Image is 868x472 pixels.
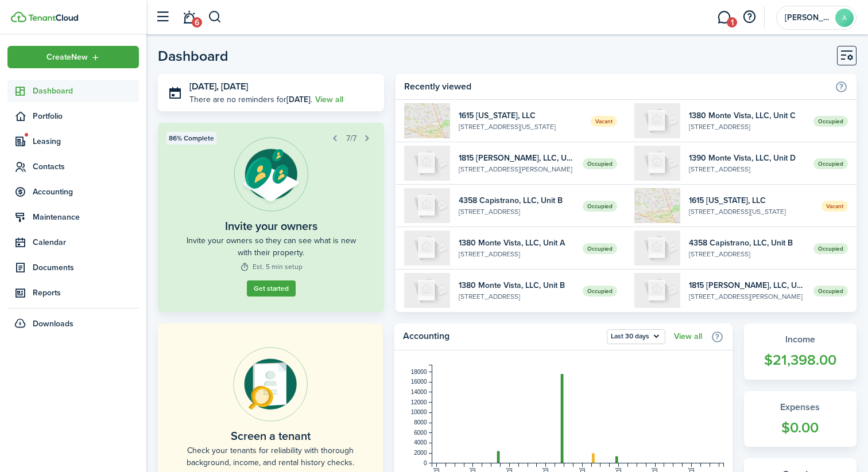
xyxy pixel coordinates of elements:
[7,282,139,304] a: Reports
[346,132,356,145] span: 7/7
[689,164,805,174] widget-list-item-description: [STREET_ADDRESS]
[607,329,665,344] button: Last 30 days
[240,262,303,272] widget-step-time: Est. 5 min setup
[591,116,617,127] span: Vacant
[634,146,680,181] img: D
[583,158,617,169] span: Occupied
[286,93,311,106] b: [DATE]
[169,133,214,143] span: 86% Complete
[178,3,200,32] a: Notifications
[689,152,805,164] widget-list-item-title: 1390 Monte Vista, LLC, Unit D
[583,243,617,254] span: Occupied
[152,6,173,28] button: Open sidebar
[607,329,665,344] button: Open menu
[727,17,737,28] span: 1
[813,286,848,297] span: Occupied
[459,122,583,132] widget-list-item-description: [STREET_ADDRESS][US_STATE]
[327,130,343,146] button: Prev step
[837,46,857,65] button: Customise
[315,93,343,106] a: View all
[411,409,427,415] tspan: 10000
[33,318,73,330] span: Downloads
[11,11,26,22] img: TenantCloud
[689,291,805,302] widget-list-item-description: [STREET_ADDRESS][PERSON_NAME]
[7,46,139,68] button: Open menu
[689,279,805,291] widget-list-item-title: 1815 [PERSON_NAME], LLC, Unit A
[33,135,139,147] span: Leasing
[33,287,139,299] span: Reports
[46,53,88,61] span: Create New
[33,236,139,248] span: Calendar
[459,164,575,174] widget-list-item-description: [STREET_ADDRESS][PERSON_NAME]
[404,273,450,308] img: B
[234,137,308,212] img: Owner
[634,273,680,308] img: A
[208,7,222,27] button: Search
[813,243,848,254] span: Occupied
[184,444,357,469] home-placeholder-description: Check your tenants for reliability with thorough background, income, and rental history checks.
[835,9,854,27] avatar-text: A
[459,249,575,259] widget-list-item-description: [STREET_ADDRESS]
[813,158,848,169] span: Occupied
[184,235,358,259] widget-step-description: Invite your owners so they can see what is new with their property.
[404,188,450,223] img: B
[411,379,427,385] tspan: 16000
[33,186,139,198] span: Accounting
[813,116,848,127] span: Occupied
[414,430,428,436] tspan: 6000
[634,188,680,223] img: 1
[689,110,805,122] widget-list-item-title: 1380 Monte Vista, LLC, Unit C
[424,460,427,466] tspan: 0
[33,110,139,122] span: Portfolio
[689,122,805,132] widget-list-item-description: [STREET_ADDRESS]
[158,49,228,63] header-page-title: Dashboard
[414,419,428,426] tspan: 8000
[359,130,375,146] button: Next step
[689,249,805,259] widget-list-item-description: [STREET_ADDRESS]
[755,417,845,439] widget-stats-count: $0.00
[189,80,375,94] h3: [DATE], [DATE]
[404,80,829,93] home-widget-title: Recently viewed
[33,211,139,223] span: Maintenance
[414,439,428,446] tspan: 4000
[404,103,450,138] img: 1
[634,103,680,138] img: C
[459,291,575,302] widget-list-item-description: [STREET_ADDRESS]
[689,237,805,249] widget-list-item-title: 4358 Capistrano, LLC, Unit B
[33,85,139,97] span: Dashboard
[459,279,575,291] widget-list-item-title: 1380 Monte Vista, LLC, Unit B
[404,231,450,266] img: A
[744,391,857,447] a: Expenses$0.00
[459,237,575,249] widget-list-item-title: 1380 Monte Vista, LLC, Unit A
[404,146,450,181] img: A
[821,201,848,212] span: Vacant
[231,427,311,444] home-placeholder-title: Screen a tenant
[459,206,575,217] widget-list-item-description: [STREET_ADDRESS]
[414,450,428,456] tspan: 2000
[247,280,296,297] button: Get started
[634,231,680,266] img: B
[33,262,139,274] span: Documents
[755,333,845,346] widget-stats-title: Income
[674,332,702,341] a: View all
[713,3,735,32] a: Messaging
[28,14,78,21] img: TenantCloud
[785,14,831,22] span: Adrian
[411,369,427,375] tspan: 18000
[233,347,308,422] img: Online payments
[739,7,759,27] button: Open resource center
[225,217,317,235] widget-step-title: Invite your owners
[33,161,139,173] span: Contacts
[411,389,427,395] tspan: 14000
[459,152,575,164] widget-list-item-title: 1815 [PERSON_NAME], LLC, Unit A
[689,206,813,217] widget-list-item-description: [STREET_ADDRESS][US_STATE]
[459,194,575,206] widget-list-item-title: 4358 Capistrano, LLC, Unit B
[583,286,617,297] span: Occupied
[459,110,583,122] widget-list-item-title: 1615 [US_STATE], LLC
[755,349,845,371] widget-stats-count: $21,398.00
[403,329,601,344] home-widget-title: Accounting
[7,80,139,102] a: Dashboard
[689,194,813,206] widget-list-item-title: 1615 [US_STATE], LLC
[192,17,202,28] span: 6
[755,400,845,414] widget-stats-title: Expenses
